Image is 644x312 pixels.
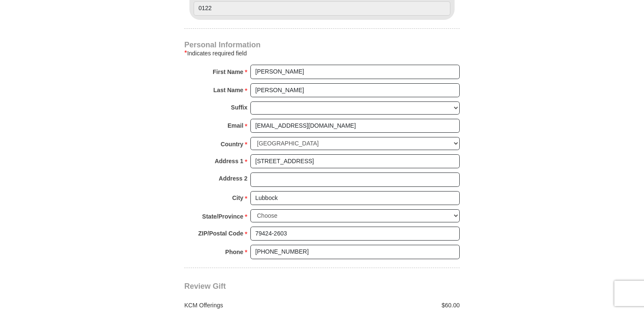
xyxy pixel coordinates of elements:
span: Review Gift [184,282,226,290]
strong: First Name [213,66,243,78]
strong: State/Province [202,211,243,222]
h4: Personal Information [184,41,460,48]
strong: Country [221,138,244,150]
strong: Last Name [214,84,244,96]
strong: Address 1 [215,155,244,167]
div: KCM Offerings [180,301,322,309]
strong: City [232,192,243,204]
div: $60.00 [322,301,464,309]
strong: Phone [225,246,244,258]
input: Last 4 [194,1,450,16]
strong: ZIP/Postal Code [198,227,244,239]
strong: Email [228,120,243,131]
div: Indicates required field [184,48,460,58]
strong: Suffix [231,101,247,113]
strong: Address 2 [219,172,247,184]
